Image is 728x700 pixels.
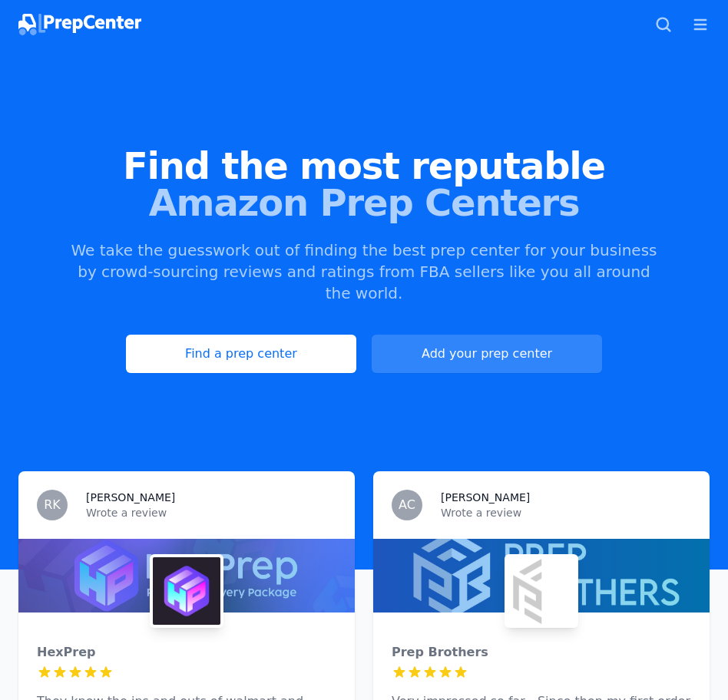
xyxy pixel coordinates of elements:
a: Find a prep center [126,335,356,373]
span: AC [399,499,415,511]
span: RK [44,499,61,511]
p: We take the guesswork out of finding the best prep center for your business by crowd-sourcing rev... [69,239,659,304]
p: Wrote a review [441,505,691,520]
div: HexPrep [37,643,336,662]
span: Amazon Prep Centers [18,184,710,221]
h3: [PERSON_NAME] [86,490,175,505]
img: HexPrep [153,557,220,625]
div: Prep Brothers [392,643,691,662]
img: PrepCenter [18,14,141,35]
a: Add your prep center [372,335,602,373]
span: Find the most reputable [18,147,710,184]
p: Wrote a review [86,505,336,520]
h3: [PERSON_NAME] [441,490,530,505]
img: Prep Brothers [508,557,575,625]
